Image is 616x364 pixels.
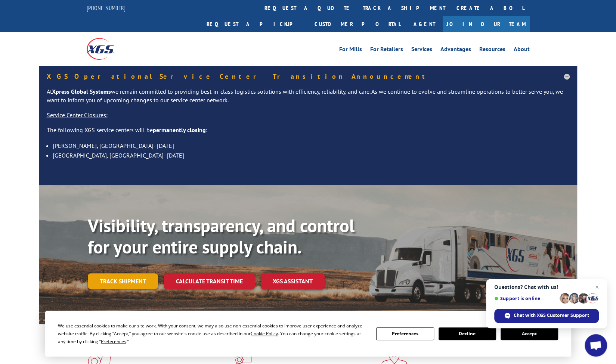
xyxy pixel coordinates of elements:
div: We use essential cookies to make our site work. With your consent, we may also use non-essential ... [58,322,367,345]
a: Services [411,46,432,55]
a: Request a pickup [201,16,309,32]
button: Accept [501,327,558,340]
span: Chat with XGS Customer Support [494,309,599,323]
span: Preferences [101,338,126,345]
u: Service Center Closures: [47,111,108,119]
a: Advantages [440,46,471,55]
button: Preferences [376,327,434,340]
a: Join Our Team [443,16,530,32]
a: For Retailers [370,46,403,55]
b: Visibility, transparency, and control for your entire supply chain. [88,214,355,259]
div: Cookie Consent Prompt [45,311,571,357]
a: About [514,46,530,55]
a: Customer Portal [309,16,406,32]
strong: Xpress Global Systems [52,88,111,95]
a: Agent [406,16,443,32]
strong: permanently closing [153,126,206,134]
a: Track shipment [88,273,158,289]
p: The following XGS service centers will be : [47,126,570,141]
p: At we remain committed to providing best-in-class logistics solutions with efficiency, reliabilit... [47,87,570,111]
li: [PERSON_NAME], [GEOGRAPHIC_DATA]- [DATE] [53,141,570,150]
a: XGS ASSISTANT [261,273,325,289]
a: Resources [479,46,505,55]
span: Cookie Policy [251,330,278,337]
a: Calculate transit time [164,273,255,289]
button: Decline [439,327,496,340]
span: Support is online [494,296,557,301]
span: Chat with XGS Customer Support [514,312,589,319]
a: For Mills [339,46,362,55]
span: Questions? Chat with us! [494,284,599,290]
a: [PHONE_NUMBER] [87,4,126,12]
h5: XGS Operational Service Center Transition Announcement [47,73,570,80]
a: Open chat [585,334,607,357]
li: [GEOGRAPHIC_DATA], [GEOGRAPHIC_DATA]- [DATE] [53,150,570,160]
